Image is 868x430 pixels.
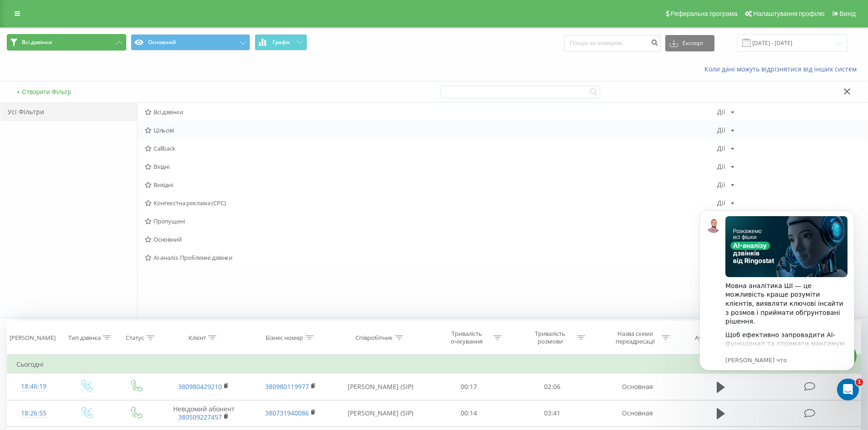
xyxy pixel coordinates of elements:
div: Тривалість очікування [442,330,491,345]
div: Дії [717,127,725,133]
iframe: Intercom notifications сообщение [686,197,868,405]
iframe: Intercom live chat [837,379,859,400]
span: Контекстна реклама (CPC) [145,200,717,206]
a: Коли дані можуть відрізнятися вiд інших систем [704,65,861,73]
td: 02:06 [511,374,594,400]
span: Вхідні [145,163,717,170]
td: 00:17 [427,374,511,400]
button: Всі дзвінки [7,34,126,51]
td: 00:14 [427,400,511,426]
div: Назва схеми переадресації [611,330,659,345]
td: Невідомий абонент [160,400,247,426]
div: [PERSON_NAME] [10,334,56,342]
div: 18:26:55 [16,405,51,422]
div: Співробітник [355,334,393,342]
div: Дії [717,163,725,170]
td: [PERSON_NAME] (SIP) [334,400,427,426]
a: 380980119977 [265,382,309,391]
td: Основная [594,400,680,426]
div: Дії [717,145,725,152]
div: 18:46:19 [16,378,51,395]
div: Усі Фільтри [0,103,137,121]
span: Налаштування профілю [753,10,824,17]
div: Тип дзвінка [68,334,101,342]
div: Дії [717,109,725,115]
span: 1 [856,379,863,386]
input: Пошук за номером [564,35,661,51]
div: Дії [717,182,725,188]
button: Експорт [665,35,714,51]
span: Всі дзвінки [145,109,717,115]
span: Графік [272,39,290,46]
button: Закрити [841,87,854,97]
button: Основний [131,34,250,51]
span: Всі дзвінки [22,39,52,46]
div: Клієнт [189,334,206,342]
span: AI-аналіз. Проблемні дзвінки [145,254,717,261]
div: Бізнес номер [266,334,303,342]
span: Цільові [145,127,717,133]
a: 380980429210 [178,382,222,391]
td: Основная [594,374,680,400]
span: Основний [145,236,717,243]
td: 03:41 [511,400,594,426]
div: Статус [126,334,144,342]
span: Вихід [840,10,856,17]
span: Пропущені [145,218,717,224]
div: Тривалість розмови [526,330,575,345]
a: 380509227457 [178,413,222,421]
span: Реферальна програма [671,10,738,17]
td: [PERSON_NAME] (SIP) [334,374,427,400]
button: + Створити Фільтр [14,88,74,96]
button: Графік [255,34,307,51]
span: Callback [145,145,717,152]
a: 380731940086 [265,409,309,417]
span: Вихідні [145,182,717,188]
td: Сьогодні [7,355,861,374]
